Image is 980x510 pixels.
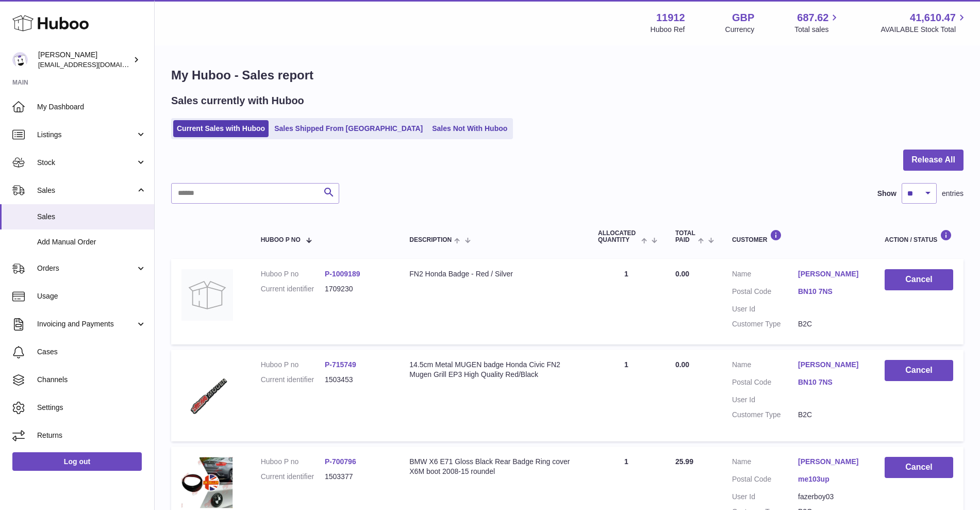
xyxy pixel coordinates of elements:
dd: fazerboy03 [798,492,864,502]
span: ALLOCATED Quantity [598,230,639,243]
label: Show [877,189,896,199]
a: P-1009189 [325,270,360,278]
span: Invoicing and Payments [37,319,136,329]
div: [PERSON_NAME] [38,50,131,70]
h2: Sales currently with Huboo [171,94,304,108]
span: Stock [37,158,136,168]
div: Customer [732,229,864,243]
span: 0.00 [675,270,689,278]
dt: Postal Code [732,474,798,487]
span: Settings [37,403,146,413]
span: Sales [37,212,146,222]
div: 14.5cm Metal MUGEN badge Honda Civic FN2 Mugen Grill EP3 High Quality Red/Black [409,360,577,380]
span: Cases [37,347,146,357]
div: Action / Status [885,229,953,243]
dd: 1503453 [325,375,389,385]
span: 41,610.47 [910,11,956,25]
img: $_57.JPG [181,360,233,429]
dt: Postal Code [732,287,798,299]
dt: User Id [732,395,798,405]
button: Release All [903,150,964,171]
span: Sales [37,186,136,195]
dt: Name [732,269,798,282]
div: Huboo Ref [651,25,685,35]
a: P-715749 [325,360,356,369]
dt: User Id [732,304,798,314]
button: Cancel [885,457,953,478]
span: AVAILABLE Stock Total [881,25,968,35]
div: FN2 Honda Badge - Red / Silver [409,269,577,279]
td: 1 [588,350,665,441]
div: BMW X6 E71 Gloss Black Rear Badge Ring cover X6M boot 2008-15 roundel [409,457,577,476]
span: [EMAIL_ADDRESS][DOMAIN_NAME] [38,60,152,69]
span: Total paid [675,230,695,243]
a: BN10 7NS [798,287,864,297]
span: My Dashboard [37,102,146,112]
a: 687.62 Total sales [794,11,840,35]
dt: Customer Type [732,410,798,420]
span: Returns [37,431,146,440]
span: 687.62 [797,11,828,25]
dd: 1503377 [325,472,389,482]
a: [PERSON_NAME] [798,457,864,467]
strong: 11912 [656,11,685,25]
dt: User Id [732,492,798,502]
img: $_12.JPG [181,457,233,508]
img: info@carbonmyride.com [12,52,28,68]
button: Cancel [885,360,953,381]
span: Description [409,237,452,243]
dt: Name [732,360,798,372]
span: Channels [37,375,146,385]
dd: B2C [798,319,864,329]
div: Currency [725,25,755,35]
a: BN10 7NS [798,377,864,387]
a: Current Sales with Huboo [173,120,269,137]
dt: Current identifier [261,472,325,482]
a: Sales Not With Huboo [428,120,511,137]
dt: Customer Type [732,319,798,329]
span: Usage [37,291,146,301]
span: entries [942,189,964,199]
dt: Name [732,457,798,469]
span: Total sales [794,25,840,35]
h1: My Huboo - Sales report [171,67,964,84]
a: [PERSON_NAME] [798,269,864,279]
span: 0.00 [675,360,689,369]
a: 41,610.47 AVAILABLE Stock Total [881,11,968,35]
a: me103up [798,474,864,484]
span: 25.99 [675,457,693,466]
dt: Huboo P no [261,457,325,467]
a: P-700796 [325,457,356,466]
dt: Current identifier [261,284,325,294]
dt: Huboo P no [261,269,325,279]
span: Add Manual Order [37,237,146,247]
a: Sales Shipped From [GEOGRAPHIC_DATA] [271,120,426,137]
td: 1 [588,259,665,344]
dd: B2C [798,410,864,420]
span: Huboo P no [261,237,301,243]
dt: Postal Code [732,377,798,390]
span: Listings [37,130,136,140]
a: [PERSON_NAME] [798,360,864,370]
a: Log out [12,452,142,471]
dd: 1709230 [325,284,389,294]
button: Cancel [885,269,953,290]
dt: Huboo P no [261,360,325,370]
dt: Current identifier [261,375,325,385]
strong: GBP [732,11,754,25]
img: no-photo.jpg [181,269,233,321]
span: Orders [37,264,136,273]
